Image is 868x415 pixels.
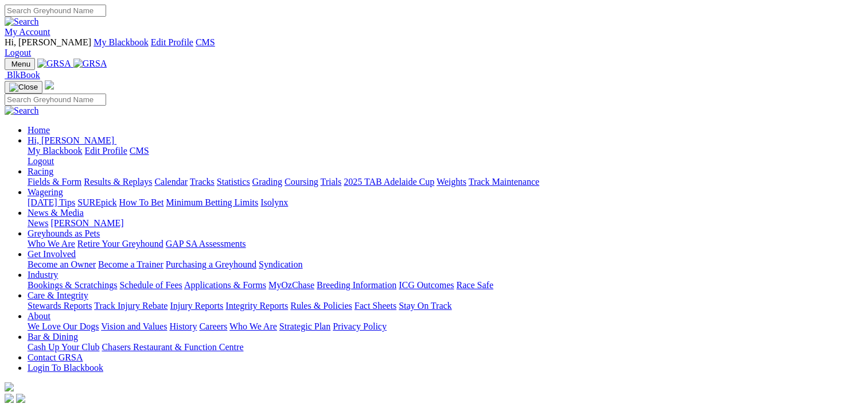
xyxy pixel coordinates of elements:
[50,218,123,228] a: [PERSON_NAME]
[5,5,106,17] input: Search
[5,70,40,80] a: BlkBook
[333,321,387,331] a: Privacy Policy
[28,125,50,135] a: Home
[119,280,182,290] a: Schedule of Fees
[28,270,58,280] a: Industry
[166,197,258,207] a: Minimum Betting Limits
[28,352,83,362] a: Contact GRSA
[7,70,40,80] span: BlkBook
[5,81,42,94] button: Toggle navigation
[279,321,330,331] a: Strategic Plan
[5,394,14,403] img: facebook.svg
[196,37,215,47] a: CMS
[11,60,30,68] span: Menu
[28,208,84,218] a: News & Media
[28,187,63,197] a: Wagering
[344,177,434,187] a: 2025 TAB Adelaide Cup
[28,166,53,176] a: Racing
[28,146,83,156] a: My Blackbook
[317,280,396,290] a: Breeding Information
[154,177,188,187] a: Calendar
[37,59,71,69] img: GRSA
[5,94,106,106] input: Search
[260,197,288,207] a: Isolynx
[84,177,152,187] a: Results & Replays
[28,301,863,311] div: Care & Integrity
[28,363,103,373] a: Login To Blackbook
[5,17,39,27] img: Search
[73,59,107,69] img: GRSA
[28,177,81,187] a: Fields & Form
[252,177,282,187] a: Grading
[45,80,54,90] img: logo-grsa-white.png
[5,27,50,37] a: My Account
[130,146,149,156] a: CMS
[28,249,76,259] a: Get Involved
[355,301,396,311] a: Fact Sheets
[5,106,39,116] img: Search
[399,301,451,311] a: Stay On Track
[28,342,99,352] a: Cash Up Your Club
[28,321,863,332] div: About
[94,37,149,47] a: My Blackbook
[469,177,539,187] a: Track Maintenance
[28,321,99,331] a: We Love Our Dogs
[5,58,35,70] button: Toggle navigation
[28,342,863,352] div: Bar & Dining
[9,83,38,92] img: Close
[170,301,223,311] a: Injury Reports
[28,239,75,249] a: Who We Are
[28,290,88,300] a: Care & Integrity
[199,321,227,331] a: Careers
[77,239,164,249] a: Retire Your Greyhound
[28,280,863,290] div: Industry
[16,394,25,403] img: twitter.svg
[184,280,266,290] a: Applications & Forms
[268,280,314,290] a: MyOzChase
[5,48,31,57] a: Logout
[5,37,91,47] span: Hi, [PERSON_NAME]
[28,135,116,145] a: Hi, [PERSON_NAME]
[399,280,454,290] a: ICG Outcomes
[28,228,100,238] a: Greyhounds as Pets
[285,177,318,187] a: Coursing
[77,197,116,207] a: SUREpick
[28,135,114,145] span: Hi, [PERSON_NAME]
[169,321,197,331] a: History
[102,342,243,352] a: Chasers Restaurant & Function Centre
[166,239,246,249] a: GAP SA Assessments
[85,146,127,156] a: Edit Profile
[28,218,863,228] div: News & Media
[28,259,96,269] a: Become an Owner
[28,280,117,290] a: Bookings & Scratchings
[5,382,14,391] img: logo-grsa-white.png
[151,37,193,47] a: Edit Profile
[28,218,48,228] a: News
[101,321,167,331] a: Vision and Values
[290,301,352,311] a: Rules & Policies
[28,259,863,270] div: Get Involved
[98,259,164,269] a: Become a Trainer
[437,177,466,187] a: Weights
[190,177,215,187] a: Tracks
[28,146,863,166] div: Hi, [PERSON_NAME]
[28,239,863,249] div: Greyhounds as Pets
[28,177,863,187] div: Racing
[229,321,277,331] a: Who We Are
[259,259,302,269] a: Syndication
[28,197,75,207] a: [DATE] Tips
[28,301,92,311] a: Stewards Reports
[28,156,54,166] a: Logout
[166,259,256,269] a: Purchasing a Greyhound
[28,311,50,321] a: About
[217,177,250,187] a: Statistics
[225,301,288,311] a: Integrity Reports
[94,301,168,311] a: Track Injury Rebate
[320,177,341,187] a: Trials
[456,280,493,290] a: Race Safe
[5,37,863,58] div: My Account
[28,332,78,342] a: Bar & Dining
[119,197,164,207] a: How To Bet
[28,197,863,208] div: Wagering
